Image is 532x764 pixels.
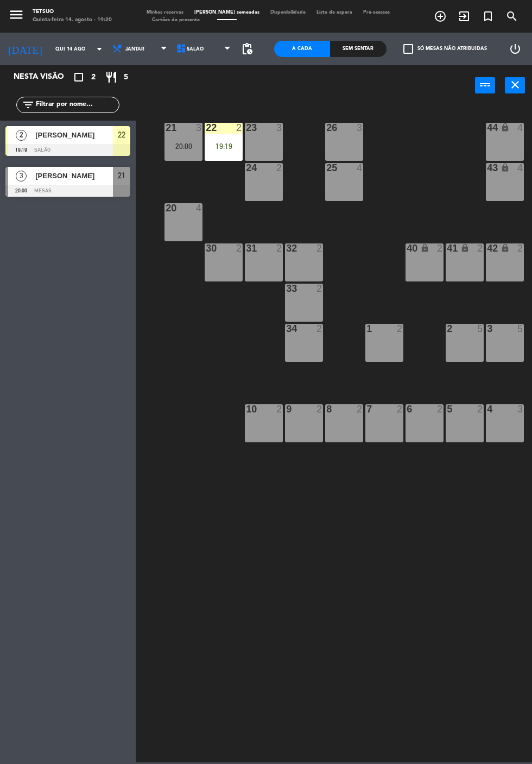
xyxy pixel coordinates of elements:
[487,123,487,133] div: 44
[35,99,119,111] input: Filtrar por nome...
[501,243,510,253] i: lock
[240,42,254,55] span: pending_actions
[286,284,287,293] div: 33
[124,71,128,84] span: 5
[517,163,524,173] div: 4
[187,46,204,52] span: Salão
[517,324,524,334] div: 5
[505,10,518,23] i: search
[205,142,243,150] div: 19:19
[460,243,470,253] i: lock
[479,78,492,91] i: power_input
[403,44,487,54] label: Só mesas não atribuidas
[274,41,330,57] div: A cada
[366,404,367,414] div: 7
[487,163,487,173] div: 43
[164,142,202,150] div: 20:00
[437,243,444,253] div: 2
[477,243,484,253] div: 2
[330,41,386,57] div: Sem sentar
[118,128,125,141] span: 22
[501,163,510,172] i: lock
[5,71,78,84] div: Nesta visão
[477,404,484,414] div: 2
[509,78,522,91] i: close
[420,243,429,253] i: lock
[501,123,510,132] i: lock
[487,324,487,334] div: 3
[35,129,113,141] span: [PERSON_NAME]
[22,98,35,111] i: filter_list
[147,17,205,22] span: Cartões de presente
[316,284,323,293] div: 2
[397,404,403,414] div: 2
[482,10,495,23] i: turned_in_not
[316,404,323,414] div: 2
[286,324,287,334] div: 34
[196,203,202,213] div: 4
[434,10,447,23] i: add_circle_outline
[487,243,487,253] div: 42
[206,123,206,133] div: 22
[517,404,524,414] div: 3
[236,243,243,253] div: 2
[276,163,283,173] div: 2
[35,170,113,181] span: [PERSON_NAME]
[72,71,85,84] i: crop_square
[16,130,27,141] span: 2
[437,404,444,414] div: 2
[509,42,522,55] i: power_settings_new
[407,243,407,253] div: 40
[276,123,283,133] div: 3
[236,123,243,133] div: 2
[196,123,202,133] div: 3
[475,77,495,93] button: power_input
[458,10,471,23] i: exit_to_app
[477,324,484,334] div: 5
[316,243,323,253] div: 2
[8,7,24,26] button: menu
[276,243,283,253] div: 2
[316,324,323,334] div: 2
[311,10,358,15] span: Lista de espera
[8,7,24,23] i: menu
[286,404,287,414] div: 9
[517,123,524,133] div: 4
[357,123,363,133] div: 3
[91,71,96,84] span: 2
[33,16,112,24] div: Quinta-feira 14. agosto - 19:20
[189,10,265,15] span: [PERSON_NAME] semeadas
[403,44,413,54] span: check_box_outline_blank
[141,10,189,15] span: Minhas reservas
[276,404,283,414] div: 2
[265,10,311,15] span: Disponibilidade
[407,404,407,414] div: 6
[16,171,27,181] span: 3
[487,404,487,414] div: 4
[357,163,363,173] div: 4
[505,77,525,93] button: close
[286,243,287,253] div: 32
[118,169,125,182] span: 21
[517,243,524,253] div: 2
[105,71,118,84] i: restaurant
[33,8,112,16] div: Tetsuo
[206,243,206,253] div: 30
[397,324,403,334] div: 2
[357,404,363,414] div: 2
[366,324,367,334] div: 1
[125,46,144,52] span: Jantar
[93,42,106,55] i: arrow_drop_down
